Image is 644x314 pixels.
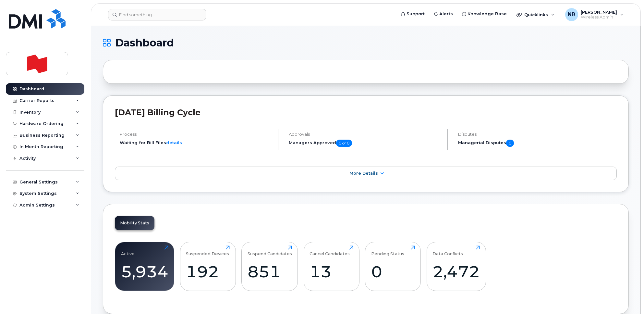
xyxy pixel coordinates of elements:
h2: [DATE] Billing Cycle [115,107,617,117]
div: Suspend Candidates [248,245,292,256]
a: Suspend Candidates851 [248,245,292,287]
li: Waiting for Bill Files [120,140,272,146]
a: details [166,140,182,145]
span: More Details [349,171,378,176]
h5: Managers Approved [289,140,441,147]
div: Pending Status [371,245,404,256]
h5: Managerial Disputes [458,140,617,147]
a: Active5,934 [121,245,168,287]
div: Suspended Devices [186,245,229,256]
a: Cancel Candidates13 [310,245,353,287]
div: 13 [310,262,353,281]
div: 2,472 [432,262,480,281]
h4: Disputes [458,132,617,137]
div: Active [121,245,135,256]
h4: Approvals [289,132,441,137]
h4: Process [120,132,272,137]
a: Data Conflicts2,472 [432,245,480,287]
div: 851 [248,262,292,281]
a: Suspended Devices192 [186,245,230,287]
div: 192 [186,262,230,281]
span: 0 [506,140,514,147]
div: Cancel Candidates [310,245,350,256]
span: Dashboard [115,38,174,48]
div: 5,934 [121,262,168,281]
span: 0 of 0 [336,140,352,147]
a: Pending Status0 [371,245,415,287]
div: 0 [371,262,415,281]
div: Data Conflicts [432,245,463,256]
